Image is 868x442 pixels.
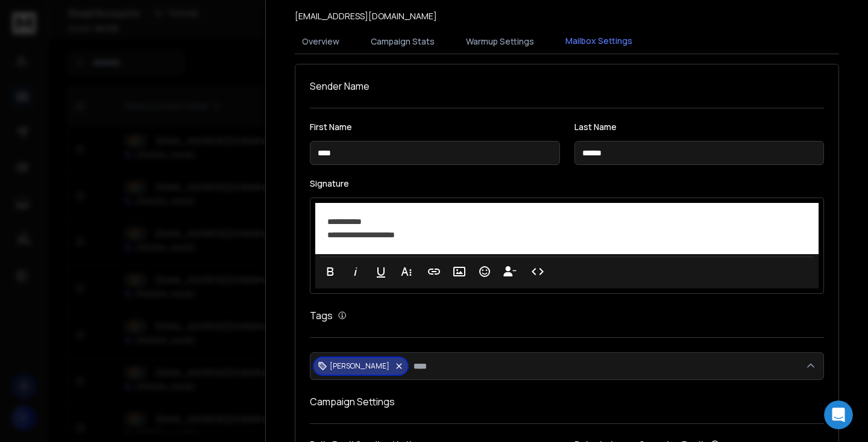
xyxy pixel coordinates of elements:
button: Underline (⌘U) [370,260,392,284]
button: Insert Unsubscribe Link [498,260,521,284]
button: Warmup Settings [459,28,541,55]
button: Code View [526,260,549,284]
div: Close [385,5,407,26]
p: [PERSON_NAME] [330,361,389,371]
button: Italic (⌘I) [344,260,367,284]
h1: Campaign Settings [310,394,824,409]
button: Campaign Stats [363,28,442,55]
button: go back [8,5,31,28]
label: Last Name [574,123,825,131]
button: Mailbox Settings [558,28,640,55]
h1: Sender Name [310,79,824,93]
button: Insert Image (⌘P) [448,260,471,284]
h1: Tags [310,308,333,323]
button: More Text [395,260,418,284]
label: Signature [310,179,824,188]
button: Overview [295,28,347,55]
label: First Name [310,123,560,131]
button: Emoticons [473,260,496,284]
p: [EMAIL_ADDRESS][DOMAIN_NAME] [295,10,437,22]
button: Bold (⌘B) [319,260,342,284]
iframe: Intercom live chat [824,400,853,429]
button: Insert Link (⌘K) [423,260,445,284]
button: Collapse window [362,5,385,28]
